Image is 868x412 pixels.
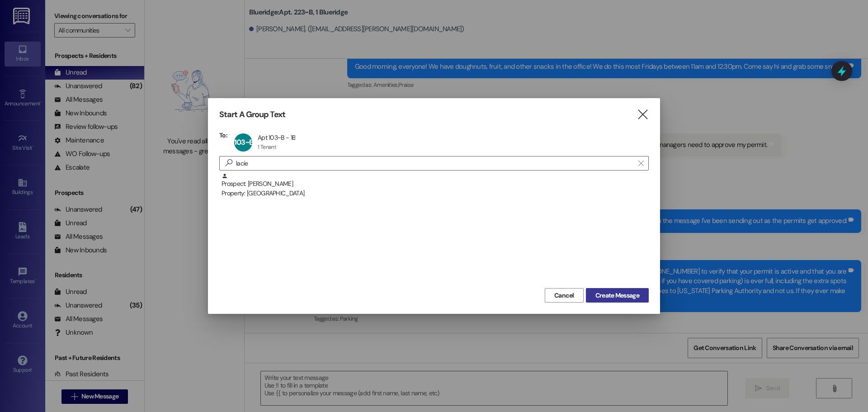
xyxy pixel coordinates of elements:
[222,158,236,168] i: 
[222,189,649,198] div: Property: [GEOGRAPHIC_DATA]
[219,109,285,120] h3: Start A Group Text
[258,143,276,151] div: 1 Tenant
[634,156,648,170] button: Clear text
[554,291,574,300] span: Cancel
[638,160,643,167] i: 
[219,131,227,139] h3: To:
[219,173,649,195] div: Prospect: [PERSON_NAME]Property: [GEOGRAPHIC_DATA]
[258,133,295,142] div: Apt 103~B - 1B
[236,157,634,170] input: Search for any contact or apartment
[222,173,649,199] div: Prospect: [PERSON_NAME]
[637,110,649,119] i: 
[586,288,649,303] button: Create Message
[234,137,253,147] span: 103~B
[595,291,639,300] span: Create Message
[545,288,584,303] button: Cancel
